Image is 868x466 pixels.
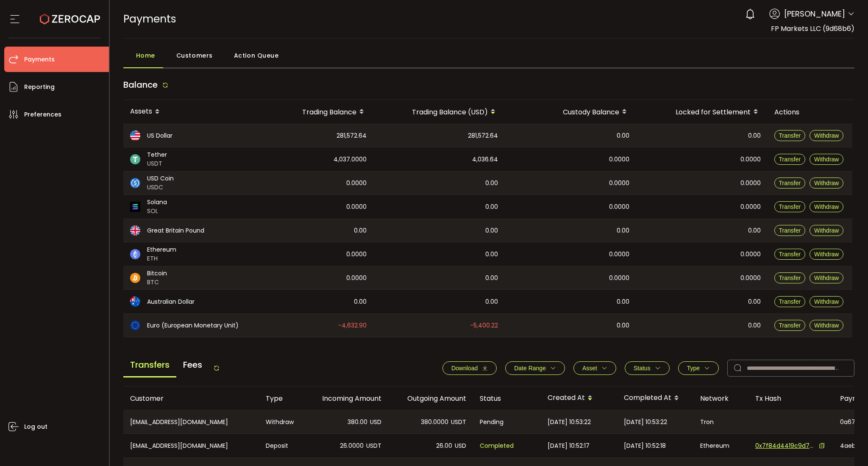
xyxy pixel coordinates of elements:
[617,391,693,405] div: Completed At
[810,178,843,189] button: Withdraw
[470,321,498,330] span: -5,400.22
[814,251,839,258] span: Withdraw
[485,226,498,236] span: 0.00
[147,174,174,183] span: USD Coin
[814,203,839,210] span: Withdraw
[810,296,843,307] button: Withdraw
[573,361,616,375] button: Asset
[774,201,806,212] button: Transfer
[123,394,259,403] div: Customer
[388,394,473,403] div: Outgoing Amount
[810,320,843,331] button: Withdraw
[609,250,629,259] span: 0.0000
[147,183,174,192] span: USDC
[485,202,498,212] span: 0.00
[748,297,761,307] span: 0.00
[768,107,852,117] div: Actions
[472,155,498,164] span: 4,036.64
[176,47,213,64] span: Customers
[480,441,514,451] span: Completed
[442,361,497,375] button: Download
[624,441,666,451] span: [DATE] 10:52:18
[24,53,55,66] span: Payments
[548,441,590,451] span: [DATE] 10:52:17
[779,298,801,305] span: Transfer
[370,417,381,427] span: USD
[636,105,768,119] div: Locked for Settlement
[354,297,367,307] span: 0.00
[147,207,167,216] span: SOL
[348,417,367,427] span: 380.00
[24,108,61,121] span: Preferences
[810,201,843,212] button: Withdraw
[485,250,498,259] span: 0.00
[255,105,373,119] div: Trading Balance
[505,105,636,119] div: Custody Balance
[617,297,629,307] span: 0.00
[24,81,55,93] span: Reporting
[147,198,167,207] span: Solana
[130,320,140,330] img: eur_portfolio.svg
[748,394,833,403] div: Tx Hash
[774,130,806,141] button: Transfer
[693,411,748,433] div: Tron
[334,155,367,164] span: 4,037.0000
[130,249,140,259] img: eth_portfolio.svg
[123,79,158,91] span: Balance
[814,298,839,305] span: Withdraw
[774,178,806,189] button: Transfer
[123,105,255,119] div: Assets
[678,361,719,375] button: Type
[784,8,845,19] span: [PERSON_NAME]
[130,154,140,164] img: usdt_portfolio.svg
[693,434,748,458] div: Ethereum
[779,227,801,234] span: Transfer
[617,131,629,141] span: 0.00
[740,202,761,212] span: 0.0000
[755,441,815,450] span: 0x7f84d4419c9d7152bc543fd414c16a26e440790564e45bb087727a9ca83e694b
[451,417,466,427] span: USDT
[814,275,839,281] span: Withdraw
[748,226,761,236] span: 0.00
[473,394,541,403] div: Status
[147,278,167,287] span: BTC
[548,417,591,427] span: [DATE] 10:53:22
[338,321,367,330] span: -4,632.90
[740,155,761,164] span: 0.0000
[779,132,801,139] span: Transfer
[609,202,629,212] span: 0.0000
[693,394,748,403] div: Network
[373,105,505,119] div: Trading Balance (USD)
[609,155,629,164] span: 0.0000
[234,47,279,64] span: Action Queue
[774,296,806,307] button: Transfer
[748,131,761,141] span: 0.00
[130,273,140,283] img: btc_portfolio.svg
[814,156,839,163] span: Withdraw
[774,154,806,165] button: Transfer
[624,417,667,427] span: [DATE] 10:53:22
[147,131,172,140] span: US Dollar
[468,131,498,141] span: 281,572.64
[740,273,761,283] span: 0.0000
[505,361,565,375] button: Date Range
[779,275,801,281] span: Transfer
[634,365,651,372] span: Status
[617,321,629,330] span: 0.00
[123,434,259,458] div: [EMAIL_ADDRESS][DOMAIN_NAME]
[147,245,176,254] span: Ethereum
[617,226,629,236] span: 0.00
[814,322,839,329] span: Withdraw
[687,365,700,372] span: Type
[514,365,546,372] span: Date Range
[147,297,195,306] span: Australian Dollar
[259,434,303,458] div: Deposit
[346,202,367,212] span: 0.0000
[136,47,155,64] span: Home
[814,227,839,234] span: Withdraw
[147,254,176,263] span: ETH
[810,154,843,165] button: Withdraw
[455,441,466,451] span: USD
[340,441,364,451] span: 26.0000
[436,441,452,451] span: 26.00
